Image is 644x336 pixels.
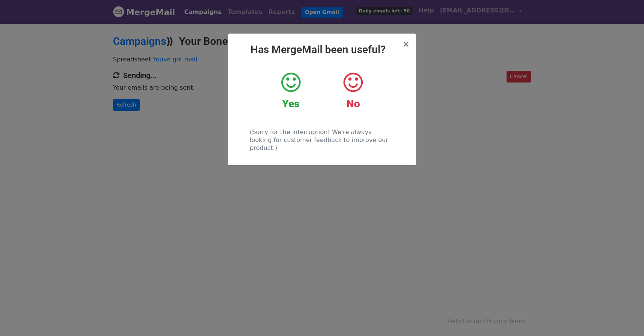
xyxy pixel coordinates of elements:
strong: No [346,98,360,110]
button: Close [402,40,410,49]
strong: Yes [282,98,299,110]
p: (Sorry for the interruption! We're always looking for customer feedback to improve our product.) [250,128,394,152]
span: × [402,39,410,49]
a: No [328,71,378,110]
a: Yes [266,71,316,110]
h2: Has MergeMail been useful? [234,43,410,56]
